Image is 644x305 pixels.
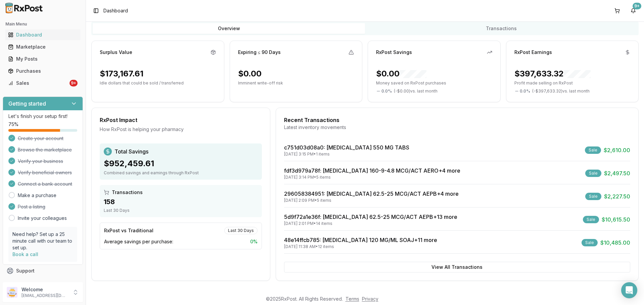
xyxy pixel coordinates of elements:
[365,23,637,34] button: Transactions
[600,239,630,247] span: $10,485.00
[376,80,492,86] p: Money saved on RxPost purchases
[5,53,80,65] a: My Posts
[604,169,630,177] span: $2,497.50
[5,65,80,77] a: Purchases
[100,80,216,86] p: Idle dollars that could be sold / transferred
[250,238,258,245] span: 0 %
[238,49,281,56] div: Expiring ≤ 90 Days
[8,68,78,74] div: Purchases
[362,296,378,302] a: Privacy
[100,68,143,79] div: $173,167.61
[12,231,73,251] p: Need help? Set up a 25 minute call with our team to set up.
[376,49,412,56] div: RxPost Savings
[284,175,460,180] div: [DATE] 3:14 PM • 5 items
[284,213,457,220] a: 5d9f72a1e36f: [MEDICAL_DATA] 62.5-25 MCG/ACT AEPB+13 more
[284,151,409,157] div: [DATE] 3:15 PM • 1 items
[70,80,78,86] div: 9+
[284,116,630,124] div: Recent Transactions
[104,208,258,213] div: Last 30 Days
[284,237,437,243] a: 48e14ffcb785: [MEDICAL_DATA] 120 MG/ML SOAJ+11 more
[583,216,599,223] div: Sale
[18,169,72,176] span: Verify beneficial owners
[514,49,552,56] div: RxPost Earnings
[585,193,601,200] div: Sale
[100,49,132,56] div: Surplus Value
[93,23,365,34] button: Overview
[633,3,641,9] div: 9+
[103,7,128,14] nav: breadcrumb
[284,167,460,174] a: fdf3d979a78f: [MEDICAL_DATA] 160-9-4.8 MCG/ACT AERO+4 more
[238,68,262,79] div: $0.00
[8,121,18,128] span: 75 %
[628,5,639,16] button: 9+
[18,181,72,187] span: Connect a bank account
[3,29,83,40] button: Dashboard
[8,44,78,50] div: Marketplace
[3,66,83,76] button: Purchases
[284,221,457,226] div: [DATE] 2:01 PM • 14 items
[8,32,78,38] div: Dashboard
[284,124,630,131] div: Latest inventory movements
[284,190,459,197] a: 296058384951: [MEDICAL_DATA] 62.5-25 MCG/ACT AEPB+4 more
[520,88,530,94] span: 0.0 %
[604,192,630,200] span: $2,227.50
[104,227,153,234] div: RxPost vs Traditional
[100,126,262,133] div: How RxPost is helping your pharmacy
[602,216,630,224] span: $10,615.50
[3,42,83,52] button: Marketplace
[8,80,68,86] div: Sales
[18,203,45,210] span: Post a listing
[621,282,637,298] div: Open Intercom Messenger
[381,88,392,94] span: 0.0 %
[3,54,83,64] button: My Posts
[5,77,80,89] a: Sales9+
[284,262,630,272] button: View All Transactions
[18,158,63,165] span: Verify your business
[376,68,426,79] div: $0.00
[8,113,77,120] p: Let's finish your setup first!
[604,146,630,154] span: $2,610.00
[103,7,128,14] span: Dashboard
[224,227,258,234] div: Last 30 Days
[8,100,46,108] h3: Getting started
[3,78,83,88] button: Sales9+
[514,80,631,86] p: Profit made selling on RxPost
[514,68,591,79] div: $397,633.32
[18,215,67,222] a: Invite your colleagues
[3,3,46,13] img: RxPost Logo
[104,158,258,169] div: $952,459.61
[21,293,68,298] p: [EMAIL_ADDRESS][DOMAIN_NAME]
[5,21,80,27] h2: Main Menu
[3,265,83,277] button: Support
[7,287,17,298] img: User avatar
[585,146,601,154] div: Sale
[8,56,78,62] div: My Posts
[104,238,173,245] span: Average savings per purchase:
[114,147,148,156] span: Total Savings
[284,198,459,203] div: [DATE] 2:09 PM • 5 items
[5,41,80,53] a: Marketplace
[18,135,63,142] span: Create your account
[346,296,359,302] a: Terms
[284,244,437,249] div: [DATE] 11:38 AM • 12 items
[104,170,258,176] div: Combined savings and earnings through RxPost
[284,144,409,151] a: c751d03d08a0: [MEDICAL_DATA] 550 MG TABS
[18,146,72,153] span: Browse the marketplace
[582,239,598,246] div: Sale
[238,80,354,86] p: Imminent write-off risk
[585,170,601,177] div: Sale
[3,277,83,289] button: Feedback
[5,29,80,41] a: Dashboard
[112,189,143,196] span: Transactions
[12,251,38,257] a: Book a call
[532,88,590,94] span: ( - $397,633.32 ) vs. last month
[104,197,258,206] div: 158
[21,286,68,293] p: Welcome
[394,88,438,94] span: ( - $0.00 ) vs. last month
[100,116,262,124] div: RxPost Impact
[18,192,56,199] a: Make a purchase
